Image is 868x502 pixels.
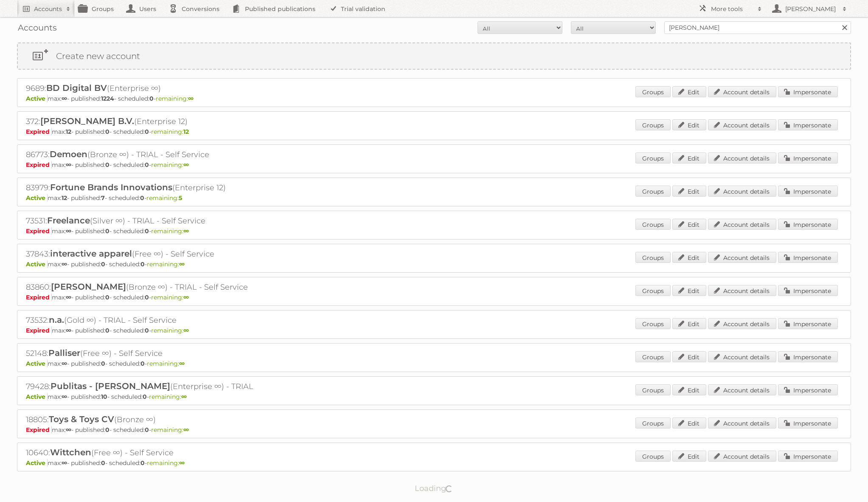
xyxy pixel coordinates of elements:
[151,128,189,135] span: remaining:
[26,116,323,127] h2: 372: (Enterprise 12)
[26,293,842,301] p: max: - published: - scheduled: -
[62,459,67,467] strong: ∞
[26,348,323,359] h2: 52148: (Free ∞) - Self Service
[51,282,126,292] span: [PERSON_NAME]
[183,161,189,169] strong: ∞
[778,119,838,130] a: Impersonate
[147,459,185,467] span: remaining:
[26,381,323,392] h2: 79428: (Enterprise ∞) - TRIAL
[145,128,149,135] strong: 0
[26,161,52,169] span: Expired
[151,227,189,235] span: remaining:
[26,182,323,193] h2: 83979: (Enterprise 12)
[708,417,776,429] a: Account details
[50,248,132,259] span: interactive apparel
[26,360,48,367] span: Active
[711,5,753,13] h2: More tools
[183,128,189,135] strong: 12
[26,227,842,235] p: max: - published: - scheduled: -
[672,318,706,329] a: Edit
[26,360,842,367] p: max: - published: - scheduled: -
[635,318,671,329] a: Groups
[105,426,110,434] strong: 0
[66,327,71,334] strong: ∞
[635,86,671,97] a: Groups
[49,315,64,325] span: n.a.
[18,43,850,69] a: Create new account
[66,128,71,135] strong: 12
[40,116,134,126] span: [PERSON_NAME] B.V.
[26,414,323,425] h2: 18805: (Bronze ∞)
[26,227,52,235] span: Expired
[147,360,185,367] span: remaining:
[34,5,62,13] h2: Accounts
[708,451,776,462] a: Account details
[149,95,154,102] strong: 0
[101,459,105,467] strong: 0
[26,327,52,334] span: Expired
[26,459,48,467] span: Active
[26,194,842,202] p: max: - published: - scheduled: -
[26,83,323,94] h2: 9689: (Enterprise ∞)
[26,128,842,135] p: max: - published: - scheduled: -
[26,128,52,135] span: Expired
[708,152,776,164] a: Account details
[708,86,776,97] a: Account details
[26,260,48,268] span: Active
[145,161,149,169] strong: 0
[66,293,71,301] strong: ∞
[151,161,189,169] span: remaining:
[146,194,182,202] span: remaining:
[26,327,842,334] p: max: - published: - scheduled: -
[46,83,107,93] span: BD Digital BV
[672,285,706,296] a: Edit
[101,194,105,202] strong: 7
[778,351,838,362] a: Impersonate
[778,219,838,230] a: Impersonate
[105,327,110,334] strong: 0
[778,417,838,429] a: Impersonate
[778,186,838,197] a: Impersonate
[635,351,671,362] a: Groups
[50,149,87,159] span: Demoen
[181,393,187,400] strong: ∞
[105,128,110,135] strong: 0
[672,119,706,130] a: Edit
[708,119,776,130] a: Account details
[143,393,147,400] strong: 0
[708,351,776,362] a: Account details
[47,215,90,226] span: Freelance
[145,293,149,301] strong: 0
[48,348,80,358] span: Palliser
[635,417,671,429] a: Groups
[101,360,105,367] strong: 0
[183,426,189,434] strong: ∞
[183,293,189,301] strong: ∞
[26,215,323,226] h2: 73531: (Silver ∞) - TRIAL - Self Service
[50,447,91,457] span: Wittchen
[26,459,842,467] p: max: - published: - scheduled: -
[66,161,71,169] strong: ∞
[151,426,189,434] span: remaining:
[778,86,838,97] a: Impersonate
[708,219,776,230] a: Account details
[708,285,776,296] a: Account details
[62,260,67,268] strong: ∞
[105,227,110,235] strong: 0
[26,282,323,293] h2: 83860: (Bronze ∞) - TRIAL - Self Service
[26,95,842,102] p: max: - published: - scheduled: -
[26,149,323,160] h2: 86773: (Bronze ∞) - TRIAL - Self Service
[26,95,48,102] span: Active
[140,194,144,202] strong: 0
[778,318,838,329] a: Impersonate
[635,384,671,395] a: Groups
[151,293,189,301] span: remaining:
[635,152,671,164] a: Groups
[388,480,480,497] p: Loading
[26,260,842,268] p: max: - published: - scheduled: -
[101,393,107,400] strong: 10
[145,227,149,235] strong: 0
[672,384,706,395] a: Edit
[183,327,189,334] strong: ∞
[51,381,170,391] span: Publitas - [PERSON_NAME]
